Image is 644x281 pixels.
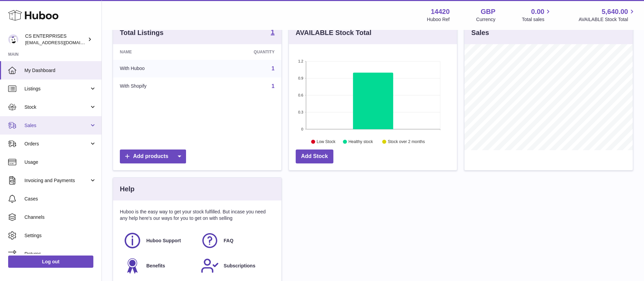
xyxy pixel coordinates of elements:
span: 0.00 [531,7,545,16]
a: 5,640.00 AVAILABLE Stock Total [578,7,636,23]
text: Healthy stock [348,139,373,144]
text: 0.6 [298,93,303,97]
a: Log out [8,256,93,268]
strong: GBP [481,7,495,16]
a: FAQ [201,231,271,250]
div: Huboo Ref [427,16,450,23]
span: FAQ [224,238,234,244]
a: Huboo Support [123,231,194,250]
td: With Huboo [113,60,204,77]
a: 1 [271,29,275,37]
text: 1.2 [298,59,303,63]
span: Usage [24,159,96,165]
span: Sales [24,122,89,129]
span: My Dashboard [24,67,96,74]
strong: 1 [271,29,275,35]
td: With Shopify [113,77,204,95]
p: Huboo is the easy way to get your stock fulfilled. But incase you need any help here's our ways f... [120,209,275,222]
span: Subscriptions [224,263,255,269]
text: 0.9 [298,76,303,80]
div: CS ENTERPRISES [25,33,86,46]
span: 5,640.00 [602,7,628,16]
span: Orders [24,141,89,147]
a: 1 [272,83,275,89]
span: Cases [24,196,96,202]
text: Stock over 2 months [388,139,425,144]
span: AVAILABLE Stock Total [578,16,636,23]
text: 0 [301,127,303,131]
a: Benefits [123,257,194,275]
span: Returns [24,251,96,257]
span: Huboo Support [146,238,181,244]
h3: Help [120,185,134,194]
a: Subscriptions [201,257,271,275]
h3: AVAILABLE Stock Total [296,28,371,37]
a: 1 [272,66,275,71]
span: Stock [24,104,89,110]
span: Listings [24,86,89,92]
th: Name [113,44,204,60]
div: Currency [476,16,496,23]
a: Add products [120,150,186,163]
span: Benefits [146,263,165,269]
a: Add Stock [296,150,333,163]
span: [EMAIL_ADDRESS][DOMAIN_NAME] [25,40,100,45]
a: 0.00 Total sales [522,7,552,23]
span: Total sales [522,16,552,23]
h3: Sales [471,28,489,37]
strong: 14420 [431,7,450,16]
span: Channels [24,214,96,221]
img: internalAdmin-14420@internal.huboo.com [8,34,18,45]
span: Invoicing and Payments [24,177,89,184]
th: Quantity [204,44,281,60]
text: Low Stock [317,139,336,144]
span: Settings [24,232,96,239]
text: 0.3 [298,110,303,114]
h3: Total Listings [120,28,164,37]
